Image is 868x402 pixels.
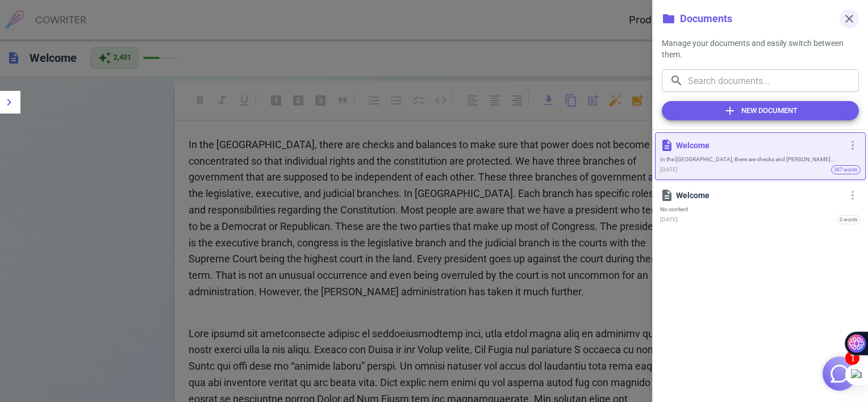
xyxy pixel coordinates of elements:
[660,189,674,202] span: description
[832,162,860,178] span: 367 words
[842,12,856,26] span: close
[660,139,674,152] span: description
[845,351,859,365] span: 1
[688,69,859,92] input: Search documents...
[670,74,683,87] span: search
[660,215,678,225] span: [DATE]
[660,165,678,175] span: [DATE]
[837,212,860,228] span: 0 words
[662,12,675,26] span: folder
[829,363,850,384] img: Close chat
[676,190,842,201] p: Welcome
[660,156,861,163] span: In the [GEOGRAPHIC_DATA], there are checks and [PERSON_NAME]...
[662,101,859,120] button: New Document
[846,189,859,202] span: more_vert
[846,139,859,152] span: more_vert
[723,104,737,118] span: add
[660,206,861,213] span: No content
[662,37,859,60] p: Manage your documents and easily switch between them.
[676,140,842,151] p: Welcome
[680,11,732,27] h6: Documents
